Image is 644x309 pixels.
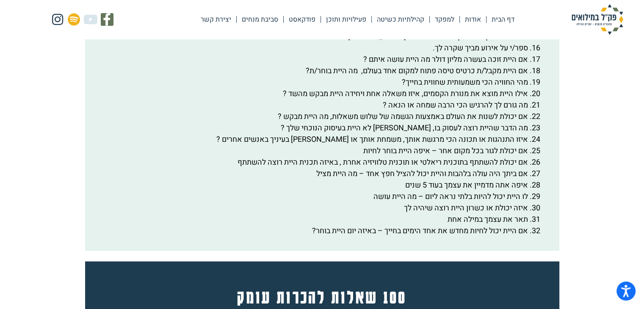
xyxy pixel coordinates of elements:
[99,168,528,179] li: אם ביתך היה עולה בלהבות והיית יכול להציל חפץ אחד – מה היית מציל
[99,54,528,65] li: אם היית זוכה בעשרה מליון דולר מה היית עושה איתם ?
[237,10,283,29] a: סביבת מנחים
[486,10,520,29] a: דף הבית
[99,145,528,157] li: אם יכולת לגור בכל מקום אחר – איפה היית בוחר לחיות
[99,65,528,77] li: אם היית מקבל/ת כרטיס טיסה פתוח למקום אחד בעולם, מה היית בוחר/ת?
[99,122,528,134] li: מה הדבר שהיית רוצה לעסוק בו, [PERSON_NAME] לא היית בעיסוק הנוכחי שלך ?
[99,134,528,145] li: איזו התנהגות או תכונה הכי מרגשת אותך, משמחת אותך או [PERSON_NAME] בעיניך באנשים אחרים ?
[99,179,528,191] li: איפה אתה מדמיין את עצמך בעוד 5 שנים
[99,99,528,111] li: מה גורם לך להרגיש הכי הרבה שמחה או הנאה ?
[99,214,528,225] li: תאר את עצמך במילה אחת
[99,42,528,54] li: ספר/י על אירוע מביך שקרה לך.
[430,10,459,29] a: למפקד
[284,10,321,29] a: פודקאסט
[196,10,520,29] nav: Menu
[99,191,528,202] li: לו היית יכול להיות בלתי נראה ליום – מה היית עושה
[99,202,528,214] li: איזה יכולת או כשרון היית רוצה שיהיה לך
[99,88,528,99] li: אילו היית מוצא את מנורת הקסמים, איזו משאלה אחת ויחידה היית מבקש מהשד ?
[99,157,528,168] li: אם יכולת להשתתף בתוכנית ריאלטי או תוכנית טלוויזיה אחרת , באיזה תכנית היית רוצה להשתתף
[99,225,528,237] li: אם היית יכול לחיות מחדש את אחד הימים בחייך – באיזה יום היית בוחר?
[196,10,236,29] a: יצירת קשר
[99,77,528,88] li: מהי החוויה הכי משמעותית שחווית בחייך?
[104,287,540,306] h4: 100 שאלות להכרות עומק
[372,10,429,29] a: קהילתיות כשיטה
[321,10,371,29] a: פעילויות ותוכן
[99,111,528,122] li: אם יכולת לשנות את העולם באמצעות הגשמה של שלוש משאלות, מה היית מבקש ?
[460,10,486,29] a: אודות
[555,4,640,35] img: פק"ל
